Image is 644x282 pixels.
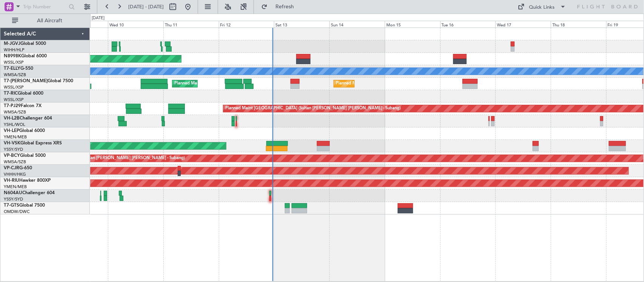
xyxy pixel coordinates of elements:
[4,79,73,83] a: T7-[PERSON_NAME]Global 7500
[440,21,496,28] div: Tue 16
[4,129,19,133] span: VH-LEP
[4,129,45,133] a: VH-LEPGlobal 6000
[8,15,82,27] button: All Aircraft
[128,3,164,10] span: [DATE] - [DATE]
[4,116,20,121] span: VH-L2B
[4,141,62,146] a: VH-VSKGlobal Express XRS
[4,153,185,164] div: Unplanned Maint [GEOGRAPHIC_DATA] (Sultan [PERSON_NAME] [PERSON_NAME] - Subang)
[514,1,570,13] button: Quick Links
[23,1,66,12] input: Trip Number
[4,209,30,215] a: OMDW/DWC
[4,147,23,152] a: YSSY/SYD
[269,4,301,9] span: Refresh
[4,41,46,46] a: M-JGVJGlobal 5000
[4,91,43,96] a: T7-RICGlobal 6000
[4,109,26,115] a: WMSA/SZB
[4,191,22,195] span: N604AU
[551,21,606,28] div: Thu 18
[4,203,45,208] a: T7-GTSGlobal 7500
[174,78,249,89] div: Planned Maint Dubai (Al Maktoum Intl)
[92,15,105,21] div: [DATE]
[4,66,33,71] a: T7-ELLYG-550
[4,104,41,108] a: T7-PJ29Falcon 7X
[4,166,32,170] a: VP-CJRG-650
[258,1,303,13] button: Refresh
[4,196,23,202] a: YSSY/SYD
[163,21,219,28] div: Thu 11
[4,191,55,195] a: N604AUChallenger 604
[4,153,46,158] a: VP-BCYGlobal 5000
[4,159,26,165] a: WMSA/SZB
[4,66,20,71] span: T7-ELLY
[274,21,329,28] div: Sat 13
[4,203,19,208] span: T7-GTS
[4,141,20,146] span: VH-VSK
[4,54,21,58] span: N8998K
[4,178,51,183] a: VH-RIUHawker 800XP
[4,97,24,103] a: WSSL/XSP
[385,21,440,28] div: Mon 15
[108,21,163,28] div: Wed 10
[329,21,385,28] div: Sun 14
[4,60,24,65] a: WSSL/XSP
[495,21,551,28] div: Wed 17
[4,153,20,158] span: VP-BCY
[4,84,24,90] a: WSSL/XSP
[219,21,274,28] div: Fri 12
[225,103,401,114] div: Planned Maint [GEOGRAPHIC_DATA] (Sultan [PERSON_NAME] [PERSON_NAME] - Subang)
[4,47,25,53] a: WIHH/HLP
[4,91,18,96] span: T7-RIC
[20,18,80,23] span: All Aircraft
[4,41,20,46] span: M-JGVJ
[336,78,424,89] div: Planned Maint [GEOGRAPHIC_DATA] (Seletar)
[4,79,48,83] span: T7-[PERSON_NAME]
[4,104,21,108] span: T7-PJ29
[4,54,47,58] a: N8998KGlobal 6000
[4,116,52,121] a: VH-L2BChallenger 604
[4,122,25,127] a: YSHL/WOL
[4,172,26,177] a: VHHH/HKG
[4,134,27,140] a: YMEN/MEB
[4,178,19,183] span: VH-RIU
[529,4,555,11] div: Quick Links
[4,72,26,78] a: WMSA/SZB
[4,184,27,190] a: YMEN/MEB
[4,166,19,170] span: VP-CJR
